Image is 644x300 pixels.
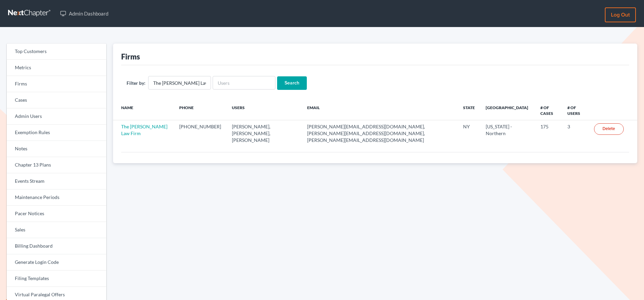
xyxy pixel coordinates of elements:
td: [PHONE_NUMBER] [174,120,226,147]
a: Chapter 13 Plans [7,157,106,173]
th: Name [113,101,174,120]
th: Users [226,101,302,120]
a: Cases [7,92,106,108]
div: Firms [121,52,140,61]
a: The [PERSON_NAME] Law Firm [121,124,167,136]
a: Admin Dashboard [57,7,112,20]
a: Generate Login Code [7,254,106,271]
th: Phone [174,101,226,120]
a: Log out [605,7,636,22]
th: # of Cases [535,101,562,120]
a: Sales [7,222,106,238]
a: Firms [7,76,106,92]
a: Filing Templates [7,271,106,287]
a: Billing Dashboard [7,238,106,254]
th: [GEOGRAPHIC_DATA] [480,101,535,120]
a: Maintenance Periods [7,190,106,206]
th: # of Users [562,101,589,120]
a: Pacer Notices [7,206,106,222]
td: 175 [535,120,562,147]
a: Admin Users [7,108,106,125]
td: [PERSON_NAME], [PERSON_NAME], [PERSON_NAME] [226,120,302,147]
a: Exemption Rules [7,125,106,141]
td: NY [458,120,480,147]
a: Metrics [7,60,106,76]
th: Email [302,101,458,120]
a: Delete [594,123,624,135]
td: [US_STATE] - Northern [480,120,535,147]
input: Firm Name [148,76,211,90]
th: State [458,101,480,120]
input: Search [277,76,307,90]
label: Filter by: [127,79,145,86]
input: Users [213,76,275,90]
a: Events Stream [7,173,106,190]
td: [PERSON_NAME][EMAIL_ADDRESS][DOMAIN_NAME], [PERSON_NAME][EMAIL_ADDRESS][DOMAIN_NAME], [PERSON_NAM... [302,120,458,147]
a: Top Customers [7,44,106,60]
a: Notes [7,141,106,157]
td: 3 [562,120,589,147]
